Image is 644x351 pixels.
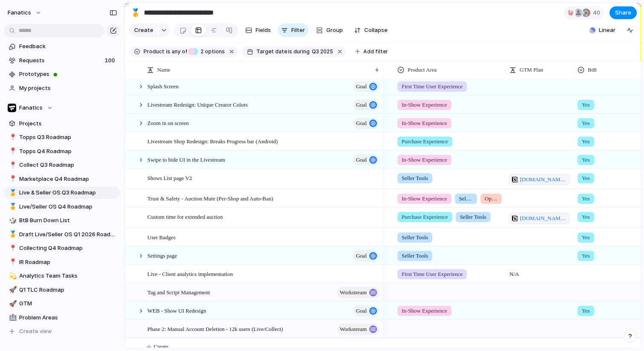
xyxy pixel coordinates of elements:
span: Purchase Experience [402,213,448,221]
button: 📍 [8,133,16,142]
span: Linear [599,26,615,35]
button: isany of [164,47,189,56]
span: Yes [582,156,590,164]
span: Yes [582,137,590,146]
span: Splash Screen [147,81,178,91]
span: User Badges [147,232,175,242]
span: Seller Tools [459,194,473,203]
a: Projects [4,117,120,130]
span: goal [356,117,367,129]
div: 📍 [9,160,15,170]
div: 🚀 [9,299,15,309]
div: 🚀Q1 TLC Roadmap [4,284,120,296]
span: Yes [582,213,590,221]
span: Phase 2: Manual Account Deletion - 12k users (Live/Collect) [147,324,283,334]
div: 🎲 [9,216,15,226]
span: Problem Areas [19,313,117,322]
a: 📍IR Roadmap [4,256,120,269]
span: BtB [588,66,597,74]
span: [DOMAIN_NAME][URL] [520,214,567,223]
a: 📍Topps Q3 Roadmap [4,131,120,144]
button: 📍 [8,258,16,267]
a: 🥇Live/Seller OS Q4 Roadmap [4,200,120,213]
span: fanatics [8,9,31,17]
span: Live & Seller OS Q3 Roadmap [19,189,117,197]
span: In-Show Experience [402,119,447,128]
div: 💫 [9,271,15,281]
span: Livestream Shop Redesign: Breaks Progress bar (Android) [147,136,278,146]
span: any of [170,48,187,55]
span: Create view [19,327,52,336]
div: 📍 [9,133,15,142]
span: Product Area [408,66,437,74]
button: Create [129,23,158,37]
span: First Time User Experience [402,270,463,278]
span: In-Show Experience [402,307,447,315]
button: workstream [337,287,379,298]
span: Yes [582,101,590,109]
span: Operations [485,194,497,203]
button: 🚀 [8,299,16,308]
span: Fields [256,26,271,35]
span: Name [157,66,170,74]
span: goal [356,154,367,166]
span: Swipe to hide UI in the Livestream [147,154,225,164]
button: Create view [4,325,120,338]
a: Requests100 [4,54,120,67]
button: 🥇 [129,6,142,20]
a: Prototypes [4,68,120,81]
a: [DOMAIN_NAME][URL] [509,174,570,185]
span: is [166,48,170,55]
div: 📍 [9,174,15,184]
span: Seller Tools [402,233,428,242]
button: Group [312,23,347,37]
span: Product [144,48,164,55]
button: 📍 [8,175,16,183]
span: goal [356,81,367,93]
a: 🥇Live & Seller OS Q3 Roadmap [4,186,120,199]
span: My projects [19,84,117,93]
span: Yes [582,307,590,315]
button: 🚀 [8,286,16,294]
div: 🏥 [9,313,15,322]
button: fanatics [4,6,46,20]
span: 2 [198,48,205,55]
button: 🥇 [8,230,16,239]
button: 📍 [8,161,16,169]
span: Prototypes [19,70,117,78]
span: Topps Q3 Roadmap [19,133,117,142]
span: WEB - Show UI Redesign [147,305,206,315]
button: isduring [287,47,311,56]
button: 🎲 [8,216,16,225]
div: 📍 [9,257,15,267]
button: Fields [242,23,274,37]
a: 📍Collecting Q4 Roadmap [4,242,120,255]
span: IR Roadmap [19,258,117,267]
button: 2 options [188,47,227,56]
span: during [292,48,310,55]
a: 🏥Problem Areas [4,311,120,324]
div: 📍Marketplace Q4 Roadmap [4,173,120,186]
a: 📍Collect Q3 Roadmap [4,159,120,171]
span: Projects [19,119,117,128]
div: 🥇 [9,188,15,198]
span: Collecting Q4 Roadmap [19,244,117,252]
span: Tag and Script Management [147,287,210,297]
div: 🥇 [131,7,140,18]
span: Trust & Safety - Auction Mute (Per-Shop and Auto-Ban) [147,193,273,203]
a: 🥇Draft Live/Seller OS Q1 2026 Roadmap [4,228,120,241]
button: Share [609,6,637,19]
span: Feedback [19,42,117,51]
span: GTM Plan [520,66,543,74]
span: Purchase Experience [402,137,448,146]
button: goal [353,250,379,261]
button: Collapse [351,23,391,37]
button: 💫 [8,272,16,280]
span: Requests [19,56,102,65]
button: goal [353,118,379,129]
a: 📍Topps Q4 Roadmap [4,145,120,158]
